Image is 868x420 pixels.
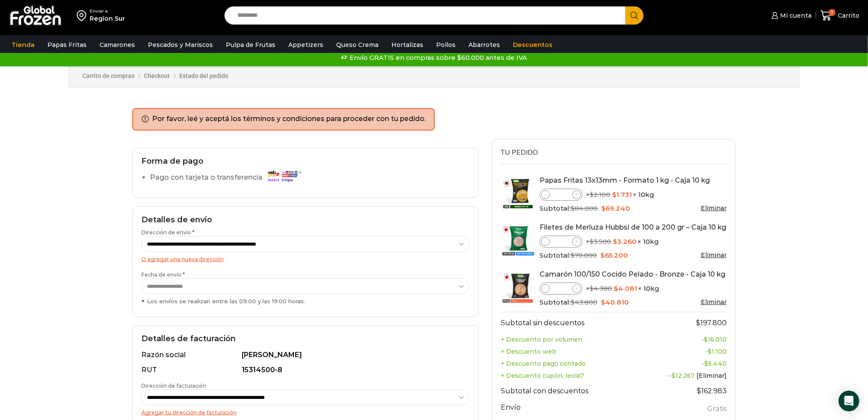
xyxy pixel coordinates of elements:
span: $ [571,298,575,306]
td: - [637,333,727,345]
h2: Forma de pago [141,157,470,166]
div: Subtotal: [540,251,727,260]
th: Subtotal con descuentos [501,382,637,401]
a: Papas Fritas [43,37,91,53]
a: Pescados y Mariscos [144,37,217,53]
bdi: 3.500 [590,237,611,246]
a: Eliminar [701,204,727,212]
div: RUT [141,365,240,375]
a: Camarones [95,37,139,53]
span: $ [590,284,593,292]
span: $ [696,319,700,327]
img: Pago con tarjeta o transferencia [265,168,304,184]
span: 12.267 [671,372,695,380]
a: Pulpa de Frutas [222,37,280,53]
bdi: 65.200 [600,251,628,259]
bdi: 1.100 [708,348,727,355]
a: Papas Fritas 13x13mm - Formato 1 kg - Caja 10 kg [540,176,710,184]
bdi: 1.731 [612,190,632,199]
select: Dirección de facturación [141,389,469,405]
a: Abarrotes [464,37,504,53]
bdi: 70.000 [571,251,597,259]
a: Tienda [7,37,39,53]
span: $ [571,251,575,259]
div: × × 10kg [540,236,727,248]
th: + Descuento pago contado [501,358,637,370]
bdi: 69.240 [601,204,630,212]
a: Mi cuenta [769,7,812,24]
td: - [637,358,727,370]
div: Los envíos se realizan entre las 09:00 y las 19:00 horas. [141,297,470,305]
div: Open Intercom Messenger [839,391,859,411]
th: + Descuento web [501,345,637,358]
h2: Detalles de facturación [141,334,470,344]
td: -- [637,370,727,382]
a: Filetes de Merluza Hubbsi de 100 a 200 gr – Caja 10 kg [540,223,726,231]
input: Product quantity [550,283,572,294]
label: Gratis [707,403,727,415]
input: Product quantity [550,236,572,247]
a: Pollos [432,37,460,53]
span: 7 [829,9,836,16]
a: Eliminar [701,298,727,306]
a: Eliminar [701,251,727,259]
label: Dirección de facturación [141,382,470,405]
div: × × 10kg [540,189,727,201]
span: $ [600,251,605,259]
span: $ [601,204,606,212]
span: $ [614,284,618,292]
h2: Detalles de envío [141,215,470,225]
label: Fecha de envío * [141,271,470,305]
span: $ [708,348,712,355]
label: Dirección de envío * [141,229,470,252]
bdi: 4.380 [590,284,612,292]
span: $ [601,298,605,306]
bdi: 84.000 [571,204,598,212]
a: Appetizers [284,37,328,53]
select: Fecha de envío * Los envíos se realizan entre las 09:00 y las 19:00 horas. [141,278,469,294]
select: Dirección de envío * [141,236,469,252]
div: Razón social [141,350,240,360]
a: 7 Carrito [821,6,859,26]
bdi: 162.983 [697,387,727,395]
div: Subtotal: [540,298,727,307]
img: address-field-icon.svg [77,8,90,23]
div: × × 10kg [540,283,727,295]
bdi: 4.081 [614,284,637,292]
label: Pago con tarjeta o transferencia [150,170,306,185]
input: Product quantity [550,190,572,200]
div: Region Sur [90,14,125,23]
bdi: 40.810 [601,298,629,306]
bdi: 3.260 [613,237,637,246]
a: Hortalizas [387,37,428,53]
a: Camarón 100/150 Cocido Pelado - Bronze - Caja 10 kg [540,270,725,278]
div: Subtotal: [540,204,727,213]
bdi: 197.800 [696,319,727,327]
th: + Descuento cupón: leola7 [501,370,637,382]
a: O agregar una nueva dirección [141,256,224,262]
bdi: 5.440 [704,360,727,367]
bdi: 43.800 [571,298,597,306]
a: Descuentos [509,37,557,53]
span: $ [571,204,575,212]
span: $ [697,387,701,395]
th: + Descuento por volumen [501,333,637,345]
span: $ [613,237,617,246]
div: 15314500-8 [242,365,465,375]
bdi: 16.010 [704,336,727,343]
span: $ [671,372,675,380]
li: Por favor, leé y aceptá los términos y condiciones para proceder con tu pedido. [152,114,426,124]
th: Subtotal sin descuentos [501,312,637,333]
td: - [637,345,727,358]
button: Search button [625,6,643,25]
span: $ [590,237,593,246]
span: $ [704,360,708,367]
a: [Eliminar] [696,372,727,380]
div: [PERSON_NAME] [242,350,465,360]
a: Carrito de compras [83,72,135,81]
span: Tu pedido [501,148,538,157]
span: $ [612,190,616,199]
span: Carrito [836,11,859,20]
span: Mi cuenta [778,11,812,20]
div: Enviar a [90,8,125,14]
